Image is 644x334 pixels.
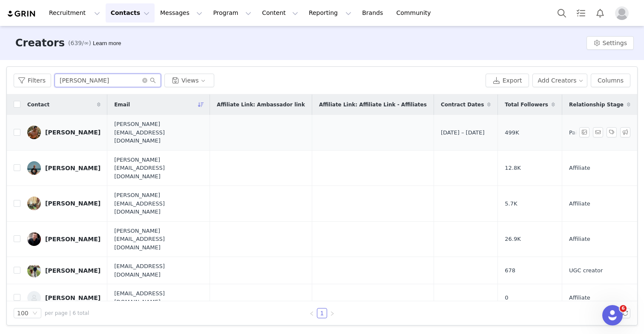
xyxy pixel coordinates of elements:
[391,3,440,23] a: Community
[114,289,203,306] span: [EMAIL_ADDRESS][DOMAIN_NAME]
[91,39,123,48] div: Tooltip anchor
[45,309,89,317] span: per page | 6 total
[602,305,623,325] iframe: Intercom live chat
[486,74,529,87] button: Export
[45,165,101,171] div: [PERSON_NAME]
[591,74,630,87] button: Columns
[27,126,41,139] img: ecb812cb-8b4d-4630-a0f3-c2ca09b64cc7.jpg
[610,6,637,20] button: Profile
[44,3,105,23] button: Recruitment
[569,235,590,243] span: Affiliate
[441,101,484,108] span: Contract Dates
[106,3,155,23] button: Contacts
[155,3,207,23] button: Messages
[17,308,29,318] div: 100
[257,3,303,23] button: Content
[45,129,101,136] div: [PERSON_NAME]
[505,164,520,172] span: 12.8K
[505,294,508,302] span: 0
[569,200,590,208] span: Affiliate
[45,200,101,207] div: [PERSON_NAME]
[330,311,335,316] i: icon: right
[45,267,101,274] div: [PERSON_NAME]
[552,3,571,23] button: Search
[114,101,130,108] span: Email
[114,120,203,145] span: [PERSON_NAME][EMAIL_ADDRESS][DOMAIN_NAME]
[142,78,147,83] i: icon: close-circle
[27,126,101,139] a: [PERSON_NAME]
[319,101,427,108] span: Affiliate Link: Affiliate Link - Affiliates
[114,156,203,181] span: [PERSON_NAME][EMAIL_ADDRESS][DOMAIN_NAME]
[27,291,101,305] a: [PERSON_NAME]
[27,197,41,210] img: 19d1fd96-3377-4b56-a8f2-7c69f14aa4fe.jpg
[304,3,356,23] button: Reporting
[441,128,485,137] span: [DATE] – [DATE]
[569,266,603,275] span: UGC creator
[505,266,515,275] span: 678
[615,6,629,20] img: placeholder-profile.jpg
[217,101,305,108] span: Affiliate Link: Ambassador link
[327,308,337,318] li: Next Page
[15,35,65,51] h3: Creators
[593,127,607,137] span: Send Email
[317,308,327,318] a: 1
[27,291,41,305] img: 16bc2f75-f3c4-4aaf-b7a0-53cdf08e6337--s.jpg
[55,74,161,87] input: Search...
[505,101,548,108] span: Total Followers
[27,264,41,277] img: 621718b8-2bf8-4a79-8007-ae04db7f776c.jpg
[114,262,203,279] span: [EMAIL_ADDRESS][DOMAIN_NAME]
[307,308,317,318] li: Previous Page
[309,311,314,316] i: icon: left
[32,311,37,317] i: icon: down
[27,161,41,175] img: 391cec25-d4dd-44f5-a9c5-ca5d6704a7c0.jpg
[569,128,602,137] span: Paid Partner
[114,227,203,252] span: [PERSON_NAME][EMAIL_ADDRESS][DOMAIN_NAME]
[208,3,256,23] button: Program
[114,191,203,216] span: [PERSON_NAME][EMAIL_ADDRESS][DOMAIN_NAME]
[27,161,101,175] a: [PERSON_NAME]
[620,305,627,312] span: 6
[532,74,588,87] button: Add Creators
[586,36,634,50] button: Settings
[45,294,101,301] div: [PERSON_NAME]
[569,294,590,302] span: Affiliate
[27,101,49,108] span: Contact
[27,264,101,277] a: [PERSON_NAME]
[68,39,91,48] span: (639/∞)
[569,101,624,108] span: Relationship Stage
[27,232,41,246] img: 0b1941ea-370a-4e54-9fb0-4bdf3b29f93f.jpg
[569,164,590,172] span: Affiliate
[505,200,517,208] span: 5.7K
[505,235,520,243] span: 26.9K
[7,10,37,18] img: grin logo
[164,74,214,87] button: Views
[27,197,101,210] a: [PERSON_NAME]
[14,74,51,87] button: Filters
[572,3,590,23] a: Tasks
[317,308,327,318] li: 1
[45,236,101,243] div: [PERSON_NAME]
[27,232,101,246] a: [PERSON_NAME]
[150,77,156,83] i: icon: search
[505,128,519,137] span: 499K
[591,3,609,23] button: Notifications
[357,3,391,23] a: Brands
